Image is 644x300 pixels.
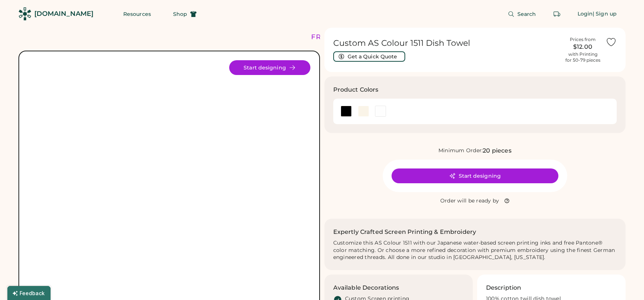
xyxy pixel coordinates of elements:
button: Search [499,7,545,21]
div: 20 pieces [483,146,511,155]
div: Login [578,10,593,18]
div: Order will be ready by [440,197,499,205]
button: Get a Quick Quote [333,51,405,62]
span: Search [517,11,536,17]
div: Prices from [570,37,596,42]
h2: Expertly Crafted Screen Printing & Embroidery [333,228,476,236]
div: FREE SHIPPING [311,32,375,42]
button: Shop [164,7,206,21]
div: [DOMAIN_NAME] [34,9,93,18]
img: Rendered Logo - Screens [18,7,31,20]
span: Shop [173,11,187,17]
h3: Description [486,283,521,292]
div: $12.00 [564,42,601,51]
h3: Product Colors [333,85,379,94]
div: with Printing for 50-79 pieces [565,51,600,63]
button: Resources [114,7,160,21]
button: Start designing [229,60,310,75]
h3: Available Decorations [333,283,399,292]
div: | Sign up [593,10,617,18]
h1: Custom AS Colour 1511 Dish Towel [333,38,560,48]
button: Retrieve an order [550,7,564,21]
div: Minimum Order: [438,147,483,154]
button: Start designing [392,168,558,183]
div: Customize this AS Colour 1511 with our Japanese water-based screen printing inks and free Pantone... [333,239,617,262]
